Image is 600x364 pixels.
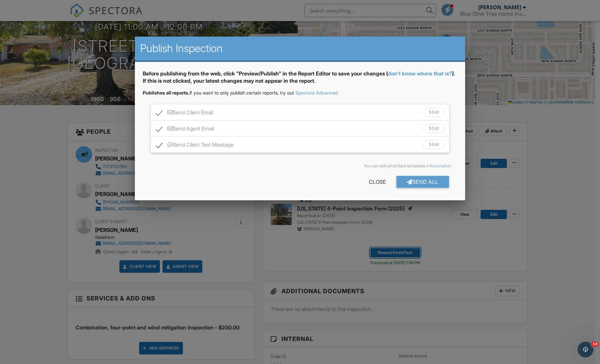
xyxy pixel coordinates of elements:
div: Edit [423,124,444,133]
a: Spectora Advanced [295,90,338,96]
h2: Publish Inspection [140,42,460,55]
div: Close [358,176,396,188]
div: Edit [423,140,444,149]
span: If you want to only publish certain reports, try out [143,90,294,96]
div: Before publishing from the web, click "Preview/Publish" in the Report Editor to save your changes... [143,70,457,90]
label: Send Agent Email [156,126,214,134]
a: Automation [430,163,451,168]
div: You can edit email/text templates in . [148,163,452,169]
label: Send Client Email [156,109,213,118]
a: don't know where that is? [388,70,452,77]
label: Send Client Text Message [156,142,234,150]
iframe: Intercom live chat [578,342,593,357]
div: Edit [423,108,444,117]
span: 10 [591,342,599,347]
div: Send All [396,176,449,188]
strong: Publishes all reports. [143,90,189,96]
